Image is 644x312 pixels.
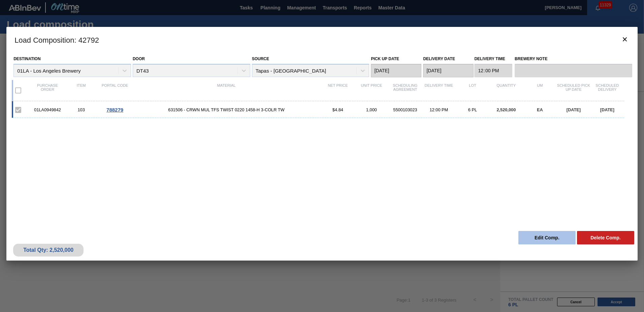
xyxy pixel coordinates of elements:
[600,107,614,112] span: [DATE]
[133,56,145,61] label: Door
[132,107,321,112] span: 631506 - CRWN MUL TFS TWIST 0220 1458-H 3-COLR TW
[106,107,123,113] span: 788279
[489,83,523,97] div: Quantity
[515,54,632,64] label: Brewery Note
[523,83,557,97] div: UM
[474,54,512,64] label: Delivery Time
[422,107,456,112] div: 12:00 PM
[132,83,321,97] div: Material
[456,107,489,112] div: 6 PL
[388,83,422,97] div: Scheduling Agreement
[13,56,40,61] label: Destination
[557,83,590,97] div: Scheduled Pick up Date
[518,231,576,244] button: Edit Comp.
[567,107,581,112] span: [DATE]
[422,83,456,97] div: Delivery Time
[321,83,355,97] div: Net Price
[64,83,98,97] div: Item
[18,247,78,253] div: Total Qty: 2,520,000
[355,83,388,97] div: Unit Price
[577,231,634,244] button: Delete Comp.
[423,56,455,61] label: Delivery Date
[6,27,638,52] h3: Load Composition : 42792
[590,83,624,97] div: Scheduled Delivery
[98,107,132,113] div: Go to Order
[423,64,474,77] input: mm/dd/yyyy
[355,107,388,112] div: 1,000
[496,107,516,112] span: 2,520,000
[456,83,489,97] div: Lot
[371,56,399,61] label: Pick up Date
[64,107,98,112] div: 103
[31,83,64,97] div: Purchase order
[537,107,543,112] span: EA
[321,107,355,112] div: $4.84
[252,56,269,61] label: Source
[388,107,422,112] div: 5500103023
[371,64,421,77] input: mm/dd/yyyy
[98,83,132,97] div: Portal code
[31,107,64,112] div: 01LA0949842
